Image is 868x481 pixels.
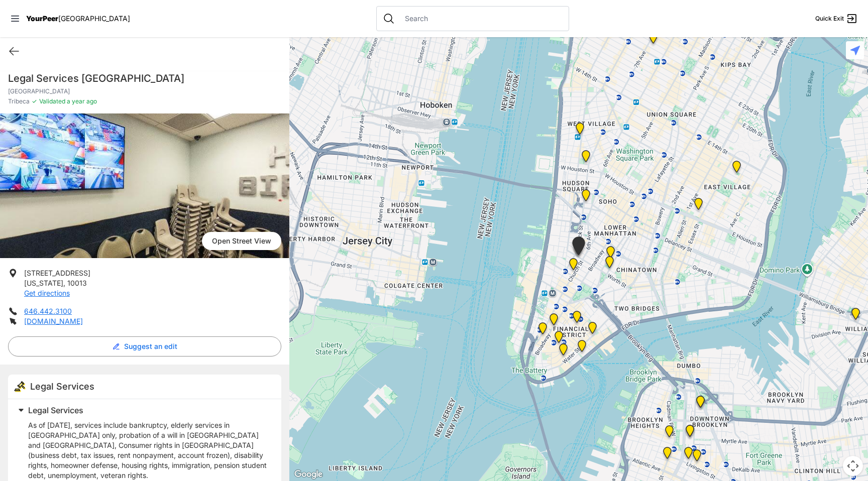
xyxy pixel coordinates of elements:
div: Manhattan Civil Courthouse [604,246,617,262]
p: [GEOGRAPHIC_DATA] [8,87,281,95]
a: Quick Exit [815,13,858,25]
div: Manhattan/Headquarters [553,331,565,347]
p: As of [DATE], services include bankruptcy, elderly services in [GEOGRAPHIC_DATA] only, probation ... [28,420,269,480]
div: Brooklyn [663,425,676,441]
div: Brooklyn [661,447,674,463]
div: Manhattan [586,322,599,338]
h1: Legal Services [GEOGRAPHIC_DATA] [8,71,281,85]
div: Manhattan [603,256,616,272]
div: National Headquarters [576,340,588,356]
span: Tribeca [8,97,30,105]
span: YourPeer [26,14,58,23]
div: Manhattan [570,236,587,259]
div: University Community Social Services (UCSS) [692,198,705,214]
span: [STREET_ADDRESS] [24,269,90,277]
button: Suggest an edit [8,336,281,356]
div: Main Location, SoHo, DYCD Youth Drop-in Center [580,189,592,205]
div: Manhattan (No In-Person Services) [571,311,583,327]
span: 10013 [67,279,87,287]
div: Art and Acceptance LGBTQIA2S+ Program [574,123,586,139]
a: Open this area in Google Maps (opens a new window) [292,468,325,481]
span: Validated [39,97,65,105]
a: 646.442.3100 [24,307,72,315]
a: Get directions [24,289,70,297]
span: [US_STATE] [24,279,63,287]
a: YourPeer[GEOGRAPHIC_DATA] [26,16,130,22]
span: Legal Services [28,405,83,415]
span: a year ago [65,97,97,105]
span: Suggest an edit [124,341,177,351]
div: Brooklyn [684,425,696,441]
span: Open Street View [202,232,281,250]
span: ✓ [32,97,37,105]
div: Brooklyn Community Service Center [694,396,707,412]
span: Legal Services [30,381,94,392]
span: Quick Exit [815,15,844,23]
img: Google [292,468,325,481]
div: Brooklyn Housing Court Office [682,447,695,463]
span: , [63,279,65,287]
input: Search [399,14,563,24]
div: Shriver Tyler MacCrate Center for Justice [849,308,862,324]
button: Map camera controls [843,456,863,476]
span: [GEOGRAPHIC_DATA] [58,14,130,23]
a: [DOMAIN_NAME] [24,317,83,325]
